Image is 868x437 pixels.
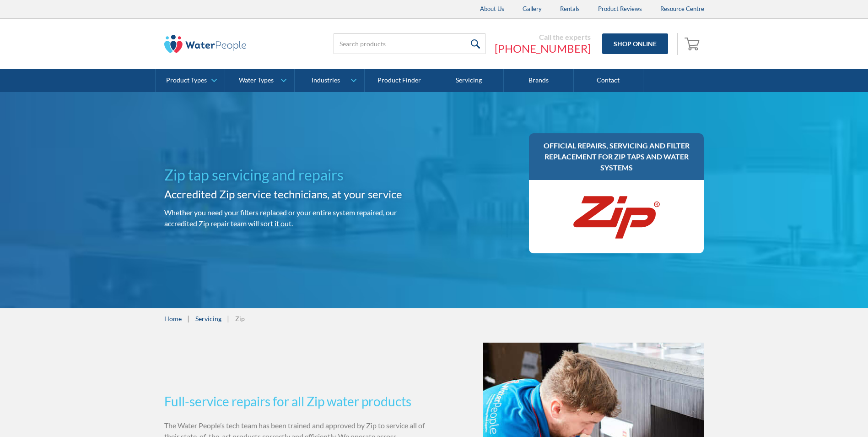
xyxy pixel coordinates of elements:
[164,207,431,229] p: Whether you need your filters replaced or your entire system repaired, our accredited Zip repair ...
[365,69,434,92] a: Product Finder
[295,69,364,92] a: Industries
[312,76,340,84] div: Industries
[225,69,294,92] a: Water Types
[226,313,231,324] div: |
[156,69,225,92] a: Product Types
[164,392,431,411] h3: Full-service repairs for all Zip water products
[434,69,504,92] a: Servicing
[334,33,485,54] input: Search products
[504,69,573,92] a: Brands
[164,35,247,53] img: The Water People
[682,33,704,55] a: Open empty cart
[164,164,431,186] h1: Zip tap servicing and repairs
[602,33,668,54] a: Shop Online
[495,33,591,42] div: Call the experts
[166,76,207,84] div: Product Types
[164,314,182,323] a: Home
[186,313,191,324] div: |
[685,36,702,51] img: shopping cart
[164,186,431,202] h2: Accredited Zip service technicians, at your service
[195,314,221,323] a: Servicing
[235,314,245,323] div: Zip
[538,140,695,173] h3: Official repairs, servicing and filter replacement for Zip taps and water systems
[495,42,591,55] a: [PHONE_NUMBER]
[239,76,274,84] div: Water Types
[574,69,643,92] a: Contact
